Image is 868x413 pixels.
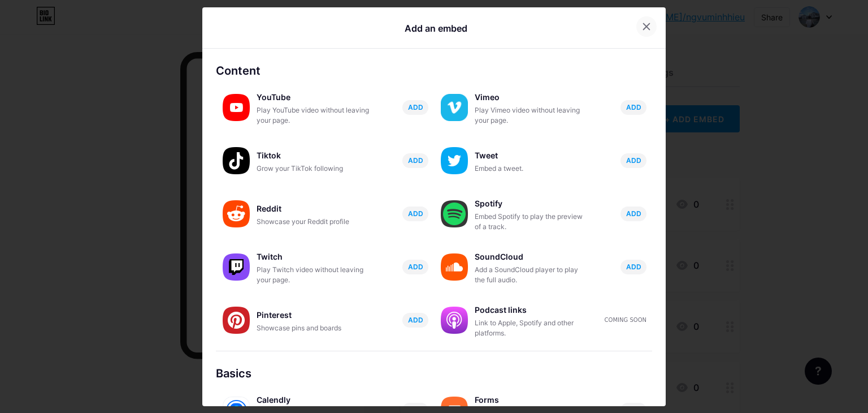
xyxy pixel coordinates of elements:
div: Tweet [475,148,588,164]
img: vimeo [441,94,468,121]
img: youtube [223,94,250,121]
img: pinterest [223,307,250,334]
img: twitch [223,253,250,281]
div: Link to Apple, Spotify and other platforms. [475,318,588,338]
div: SoundCloud [475,249,588,265]
div: Play Vimeo video without leaving your page. [475,105,588,126]
div: Add an embed [405,21,467,35]
img: spotify [441,200,468,227]
div: Play YouTube video without leaving your page. [257,105,370,126]
button: ADD [402,206,428,221]
span: ADD [626,156,641,165]
span: ADD [408,315,423,325]
div: Grow your TikTok following [257,164,370,174]
div: Coming soon [605,316,646,324]
div: Content [216,62,652,79]
div: Pinterest [257,307,370,323]
div: Calendly [257,392,370,408]
div: YouTube [257,89,370,105]
button: ADD [620,153,646,168]
div: Twitch [257,249,370,265]
span: ADD [626,102,641,112]
button: ADD [620,260,646,274]
button: ADD [620,206,646,221]
img: soundcloud [441,253,468,281]
span: ADD [626,209,641,218]
div: Add a SoundCloud player to play the full audio. [475,265,588,285]
button: ADD [402,100,428,115]
img: reddit [223,200,250,227]
button: ADD [402,313,428,328]
div: Reddit [257,201,370,217]
div: Spotify [475,196,588,212]
div: Basics [216,365,652,382]
div: Vimeo [475,89,588,105]
div: Play Twitch video without leaving your page. [257,265,370,285]
div: Tiktok [257,148,370,164]
div: Embed Spotify to play the preview of a track. [475,212,588,232]
span: ADD [408,156,423,165]
div: Showcase pins and boards [257,323,370,333]
div: Podcast links [475,302,588,318]
img: twitter [441,147,468,174]
button: ADD [402,260,428,274]
span: ADD [626,262,641,272]
span: ADD [408,209,423,218]
span: ADD [408,102,423,112]
button: ADD [402,153,428,168]
img: tiktok [223,147,250,174]
div: Showcase your Reddit profile [257,217,370,227]
div: Forms [475,392,588,408]
span: ADD [408,262,423,272]
button: ADD [620,100,646,115]
div: Embed a tweet. [475,164,588,174]
img: podcastlinks [441,307,468,334]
